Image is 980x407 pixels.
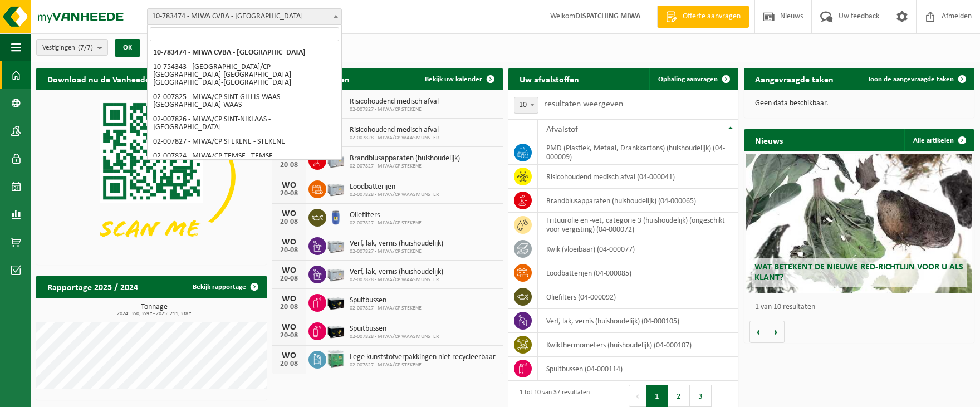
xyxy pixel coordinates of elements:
td: loodbatterijen (04-000085) [538,261,739,285]
span: Loodbatterijen [350,183,439,192]
span: 02-007827 - MIWA/CP STEKENE [350,248,443,255]
span: Bekijk uw kalender [425,76,482,83]
a: Alle artikelen [904,129,973,151]
label: resultaten weergeven [544,100,623,109]
button: Vorige [749,321,767,343]
button: Vestigingen(7/7) [36,39,108,56]
li: 10-754343 - [GEOGRAPHIC_DATA]/CP [GEOGRAPHIC_DATA]-[GEOGRAPHIC_DATA] - [GEOGRAPHIC_DATA]-[GEOGRAP... [150,60,339,90]
span: Spuitbussen [350,296,422,305]
img: PB-LB-0680-HPE-GY-11 [326,236,345,254]
td: kwikthermometers (huishoudelijk) (04-000107) [538,333,739,357]
td: spuitbussen (04-000114) [538,357,739,381]
div: WO [278,351,300,360]
span: 02-007828 - MIWA/CP WAASMUNSTER [350,135,439,141]
img: PB-LB-0680-HPE-BK-11 [326,321,345,340]
div: WO [278,238,300,247]
a: Bekijk uw kalender [416,68,502,90]
span: Risicohoudend medisch afval [350,97,439,106]
div: 20-08 [278,303,300,311]
img: PB-HB-1400-HPE-GN-11 [326,349,345,369]
span: Oliefilters [350,211,422,220]
button: 1 [646,385,668,407]
td: PMD (Plastiek, Metaal, Drankkartons) (huishoudelijk) (04-000009) [538,140,739,165]
div: WO [278,266,300,275]
span: 10 [514,97,538,114]
div: 20-08 [278,218,300,226]
a: Bekijk rapportage [184,276,266,298]
span: Wat betekent de nieuwe RED-richtlijn voor u als klant? [754,263,963,282]
a: Wat betekent de nieuwe RED-richtlijn voor u als klant? [746,154,972,293]
div: 20-08 [278,247,300,254]
strong: DISPATCHING MIWA [575,12,640,21]
li: 02-007827 - MIWA/CP STEKENE - STEKENE [150,135,339,149]
span: 02-007827 - MIWA/CP STEKENE [350,220,422,227]
button: Volgende [767,321,785,343]
h2: Nieuws [744,129,794,151]
div: 20-08 [278,190,300,198]
img: PB-LB-0680-HPE-GY-11 [326,150,345,169]
span: Spuitbussen [350,325,439,334]
img: PB-LB-0680-HPE-GY-11 [326,264,345,283]
div: 20-08 [278,332,300,340]
h2: Aangevraagde taken [744,68,845,90]
p: Geen data beschikbaar. [755,100,963,107]
span: Toon de aangevraagde taken [868,76,954,83]
button: 3 [690,385,712,407]
span: 02-007828 - MIWA/CP WAASMUNSTER [350,334,439,340]
span: 2024: 350,359 t - 2025: 211,338 t [42,311,267,317]
span: 02-007827 - MIWA/CP STEKENE [350,106,439,113]
span: 02-007828 - MIWA/CP WAASMUNSTER [350,277,443,283]
h2: Uw afvalstoffen [508,68,590,90]
img: PB-OT-0120-HPE-00-02 [326,207,345,226]
span: Vestigingen [42,40,93,56]
span: 02-007828 - MIWA/CP WAASMUNSTER [350,192,439,198]
span: 02-007827 - MIWA/CP STEKENE [350,305,422,312]
span: Risicohoudend medisch afval [350,126,439,135]
li: 02-007824 - MIWA/CP TEMSE - TEMSE [150,149,339,164]
span: Offerte aanvragen [680,11,743,22]
div: 20-08 [278,360,300,368]
span: Verf, lak, vernis (huishoudelijk) [350,239,443,248]
td: kwik (vloeibaar) (04-000077) [538,237,739,261]
img: PB-LB-0680-HPE-GY-11 [326,179,345,198]
button: OK [115,39,140,57]
p: 1 van 10 resultaten [755,303,969,311]
a: Toon de aangevraagde taken [859,68,973,90]
span: 02-007827 - MIWA/CP STEKENE [350,163,460,170]
a: Offerte aanvragen [657,6,749,28]
span: 02-007827 - MIWA/CP STEKENE [350,362,496,369]
span: Verf, lak, vernis (huishoudelijk) [350,268,443,277]
div: 20-08 [278,161,300,169]
h2: Rapportage 2025 / 2024 [36,276,149,297]
div: WO [278,323,300,332]
li: 02-007825 - MIWA/CP SINT-GILLIS-WAAS - [GEOGRAPHIC_DATA]-WAAS [150,90,339,112]
a: Ophaling aanvragen [649,68,737,90]
button: 2 [668,385,690,407]
td: verf, lak, vernis (huishoudelijk) (04-000105) [538,309,739,333]
span: 10 [514,97,538,113]
td: risicohoudend medisch afval (04-000041) [538,165,739,189]
button: Previous [629,385,646,407]
td: brandblusapparaten (huishoudelijk) (04-000065) [538,189,739,213]
span: Ophaling aanvragen [658,76,718,83]
li: 10-783474 - MIWA CVBA - [GEOGRAPHIC_DATA] [150,46,339,60]
span: Brandblusapparaten (huishoudelijk) [350,154,460,163]
count: (7/7) [78,44,93,51]
td: oliefilters (04-000092) [538,285,739,309]
td: frituurolie en -vet, categorie 3 (huishoudelijk) (ongeschikt voor vergisting) (04-000072) [538,213,739,237]
span: 10-783474 - MIWA CVBA - SINT-NIKLAAS [147,8,342,25]
div: WO [278,181,300,190]
h3: Tonnage [42,303,267,317]
img: Download de VHEPlus App [36,90,267,263]
div: WO [278,295,300,303]
span: 10-783474 - MIWA CVBA - SINT-NIKLAAS [148,9,341,24]
div: 20-08 [278,275,300,283]
span: Afvalstof [546,125,578,134]
div: WO [278,209,300,218]
img: PB-LB-0680-HPE-BK-11 [326,292,345,311]
li: 02-007826 - MIWA/CP SINT-NIKLAAS - [GEOGRAPHIC_DATA] [150,112,339,135]
span: Lege kunststofverpakkingen niet recycleerbaar [350,353,496,362]
h2: Download nu de Vanheede+ app! [36,68,185,90]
